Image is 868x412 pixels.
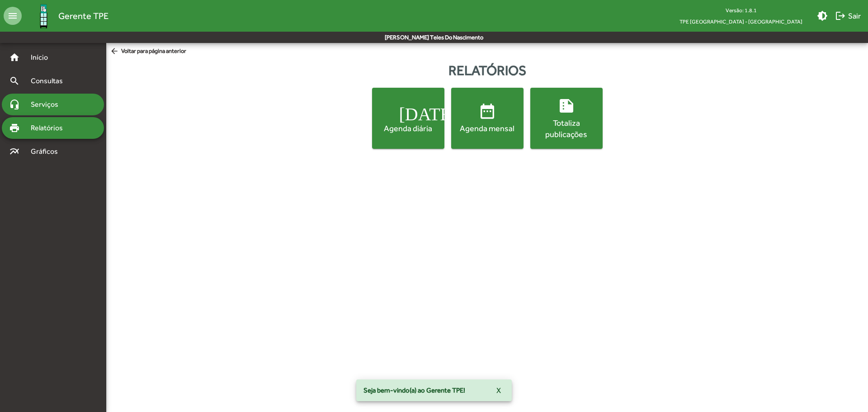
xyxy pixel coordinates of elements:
a: Gerente TPE [22,1,108,31]
span: Sair [835,8,861,24]
mat-icon: date_range [478,102,496,120]
span: TPE [GEOGRAPHIC_DATA] - [GEOGRAPHIC_DATA] [672,16,810,27]
div: Relatórios [106,60,868,81]
mat-icon: search [9,76,20,86]
mat-icon: summarize [557,97,576,115]
div: Versão: 1.8.1 [672,5,810,16]
button: Sair [831,8,864,24]
span: Relatórios [25,123,75,133]
mat-icon: [DATE] [399,102,417,120]
span: Serviços [25,99,71,110]
span: Voltar para página anterior [110,47,186,57]
div: Agenda mensal [453,123,522,134]
div: Totaliza publicações [532,117,601,140]
div: Agenda diária [374,123,443,134]
button: Totaliza publicações [530,88,603,149]
img: Logo [29,1,58,31]
mat-icon: home [9,52,20,63]
button: X [489,382,508,398]
mat-icon: multiline_chart [9,146,20,157]
span: Consultas [25,76,75,86]
span: Gerente TPE [58,9,108,23]
span: X [496,382,501,398]
mat-icon: brightness_medium [817,10,828,21]
mat-icon: headset_mic [9,99,20,110]
button: Agenda diária [372,88,444,149]
span: Início [25,52,61,63]
span: Gráficos [25,146,70,157]
button: Agenda mensal [451,88,524,149]
mat-icon: arrow_back [110,47,121,57]
mat-icon: menu [4,7,22,25]
span: Seja bem-vindo(a) ao Gerente TPE! [363,386,465,395]
mat-icon: logout [835,10,846,21]
mat-icon: print [9,123,20,133]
